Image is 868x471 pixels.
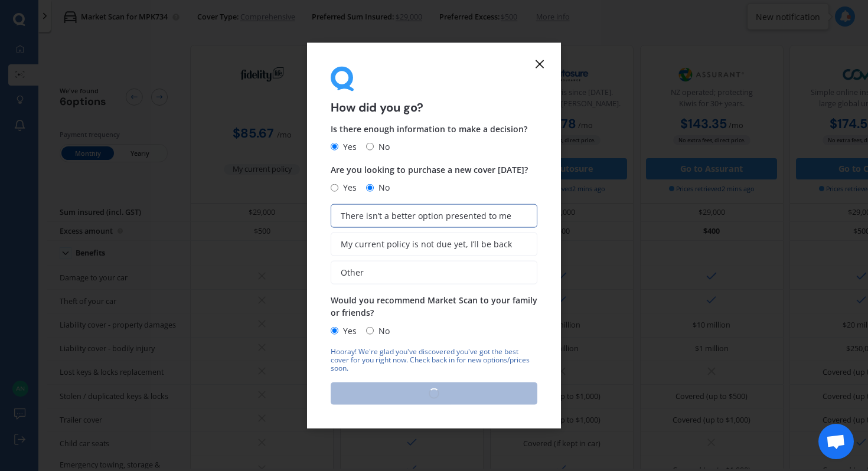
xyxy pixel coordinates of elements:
span: My current policy is not due yet, I’ll be back [341,239,512,249]
span: Is there enough information to make a decision? [331,123,527,134]
div: How did you go? [331,67,537,113]
input: No [366,184,374,191]
span: No [374,139,390,153]
div: Hooray! We're glad you've discovered you've got the best cover for you right now. Check back in f... [331,347,537,372]
span: Yes [338,323,357,338]
input: Yes [331,184,338,191]
a: Open chat [818,424,854,459]
span: Would you recommend Market Scan to your family or friends? [331,295,537,318]
span: There isn’t a better option presented to me [341,211,511,221]
input: Yes [331,143,338,151]
span: No [374,323,390,338]
span: Other [341,267,364,277]
span: Are you looking to purchase a new cover [DATE]? [331,164,528,175]
span: Yes [338,181,357,195]
input: No [366,143,374,151]
input: No [366,327,374,335]
input: Yes [331,327,338,335]
span: Yes [338,139,357,153]
span: No [374,181,390,195]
